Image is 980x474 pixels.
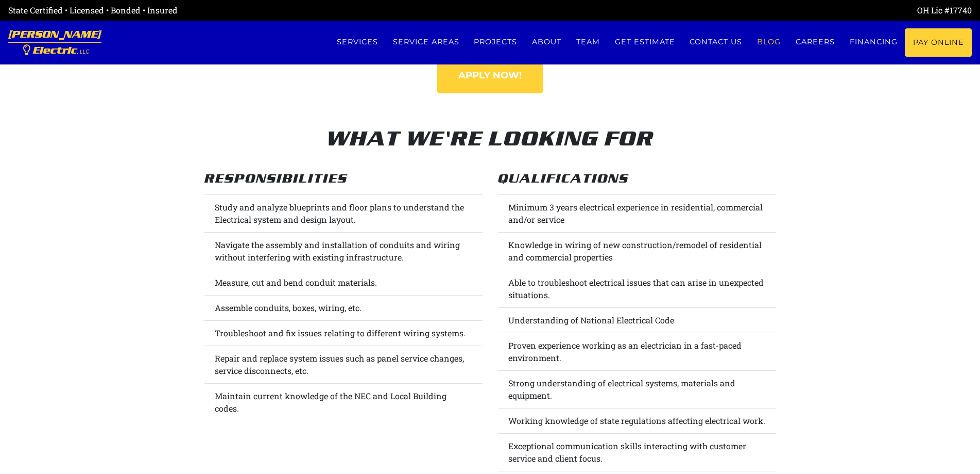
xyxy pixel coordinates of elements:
[204,346,483,384] li: Repair and replace system issues such as panel service changes, service disconnects, etc.
[8,4,490,17] div: State Certified • Licensed • Bonded • Insured
[607,28,682,56] a: Get estimate
[498,171,776,186] h4: Qualifications
[498,408,776,434] li: Working knowledge of state regulations affecting electrical work.
[525,28,569,56] a: About
[842,28,905,56] a: Financing
[498,307,776,333] li: Understanding of National Electrical Code
[329,28,385,56] a: Services
[788,28,843,56] a: Careers
[204,383,483,421] li: Maintain current knowledge of the NEC and Local Building codes.
[905,28,972,57] a: Pay Online
[490,4,972,17] div: OH Lic #17740
[204,295,483,321] li: Assemble conduits, boxes, wiring, etc.
[204,126,776,151] h2: What we're looking for
[569,28,608,56] a: Team
[682,28,750,56] a: Contact us
[204,270,483,296] li: Measure, cut and bend conduit materials.
[8,21,101,64] a: [PERSON_NAME] Electric, LLC
[467,28,525,56] a: Projects
[385,28,467,56] a: Service Areas
[498,194,776,233] li: Minimum 3 years electrical experience in residential, commercial and/or service
[498,270,776,308] li: Able to troubleshoot electrical issues that can arise in unexpected situations.
[498,370,776,408] li: Strong understanding of electrical systems, materials and equipment.
[204,320,483,346] li: Troubleshoot and fix issues relating to different wiring systems.
[498,333,776,371] li: Proven experience working as an electrician in a fast-paced environment.
[750,28,788,56] a: Blog
[204,171,483,186] h4: Responsibilities
[498,433,776,471] li: Exceptional communication skills interacting with customer service and client focus.
[498,232,776,270] li: Knowledge in wiring of new construction/remodel of residential and commercial properties
[77,49,90,55] span: , LLC
[204,232,483,270] li: Navigate the assembly and installation of conduits and wiring without interfering with existing i...
[204,194,483,233] li: Study and analyze blueprints and floor plans to understand the Electrical system and design layout.
[437,58,543,93] a: Apply Now!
